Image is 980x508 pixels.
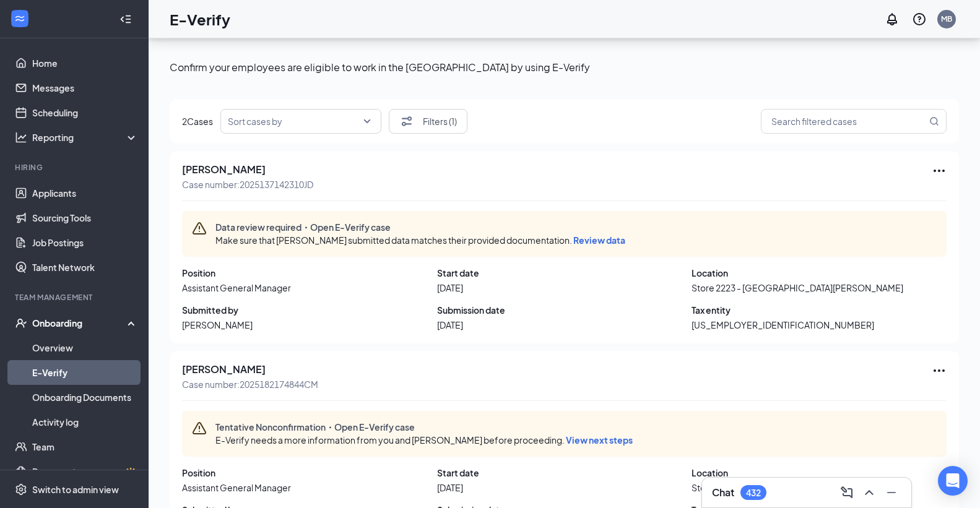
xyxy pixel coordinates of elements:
[912,12,927,27] svg: QuestionInfo
[182,115,213,127] span: 2 Cases
[182,304,437,316] span: Submitted by
[32,75,138,100] a: Messages
[182,163,313,176] span: [PERSON_NAME]
[437,467,692,479] span: Start date
[182,267,437,279] span: Position
[32,434,138,459] a: Team
[941,14,952,24] div: MB
[32,483,119,496] div: Switch to admin view
[182,378,318,390] span: Case number: 2025182174844CM
[692,319,947,331] span: [US_EMPLOYER_IDENTIFICATION_NUMBER]
[32,51,138,75] a: Home
[692,282,947,294] span: Store 2223 - [GEOGRAPHIC_DATA][PERSON_NAME]
[882,483,901,502] button: Minimize
[566,434,633,446] span: View next steps
[182,467,437,479] span: Position
[437,319,692,331] span: [DATE]
[573,235,625,246] span: Review data
[837,483,857,502] button: ComposeMessage
[15,292,136,303] div: Team Management
[182,481,437,494] span: Assistant General Manager
[389,109,467,134] button: Filter Filters (1)
[32,255,138,280] a: Talent Network
[15,317,27,329] svg: UserCheck
[119,13,132,25] svg: Collapse
[182,282,437,294] span: Assistant General Manager
[215,421,638,433] span: Tentative Nonconfirmation・Open E-Verify case
[932,363,947,378] svg: Ellipses
[32,205,138,230] a: Sourcing Tools
[215,434,633,446] span: E-Verify needs a more information from you and [PERSON_NAME] before proceeding.
[437,267,692,279] span: Start date
[170,61,590,74] span: Confirm your employees are eligible to work in the [GEOGRAPHIC_DATA] by using E-Verify
[32,100,138,125] a: Scheduling
[182,178,313,191] span: Case number: 2025137142310JD
[692,481,947,494] span: Store 1249 - [PERSON_NAME]
[712,486,734,499] h3: Chat
[182,319,437,331] span: [PERSON_NAME]
[839,485,854,500] svg: ComposeMessage
[15,131,27,144] svg: Analysis
[885,12,900,27] svg: Notifications
[437,481,692,494] span: [DATE]
[32,131,139,144] div: Reporting
[32,459,138,484] a: DocumentsCrown
[859,483,879,502] button: ChevronUp
[399,114,414,129] svg: Filter
[182,363,318,376] span: [PERSON_NAME]
[192,221,207,236] svg: Warning
[32,317,128,329] div: Onboarding
[437,282,692,294] span: [DATE]
[437,304,692,316] span: Submission date
[746,488,761,498] div: 432
[32,181,138,205] a: Applicants
[929,116,939,126] svg: MagnifyingGlass
[938,466,968,496] div: Open Intercom Messenger
[32,410,138,434] a: Activity log
[14,12,26,25] svg: WorkstreamLogo
[15,483,27,496] svg: Settings
[692,304,947,316] span: Tax entity
[32,230,138,255] a: Job Postings
[32,360,138,385] a: E-Verify
[32,335,138,360] a: Overview
[15,162,136,173] div: Hiring
[692,467,947,479] span: Location
[170,9,230,30] h1: E-Verify
[862,485,877,500] svg: ChevronUp
[32,385,138,410] a: Onboarding Documents
[192,421,207,436] svg: Warning
[932,163,947,178] svg: Ellipses
[768,114,927,129] input: Search filtered cases
[215,221,630,233] span: Data review required・Open E-Verify case
[692,267,947,279] span: Location
[884,485,899,500] svg: Minimize
[215,235,625,246] span: Make sure that [PERSON_NAME] submitted data matches their provided documentation.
